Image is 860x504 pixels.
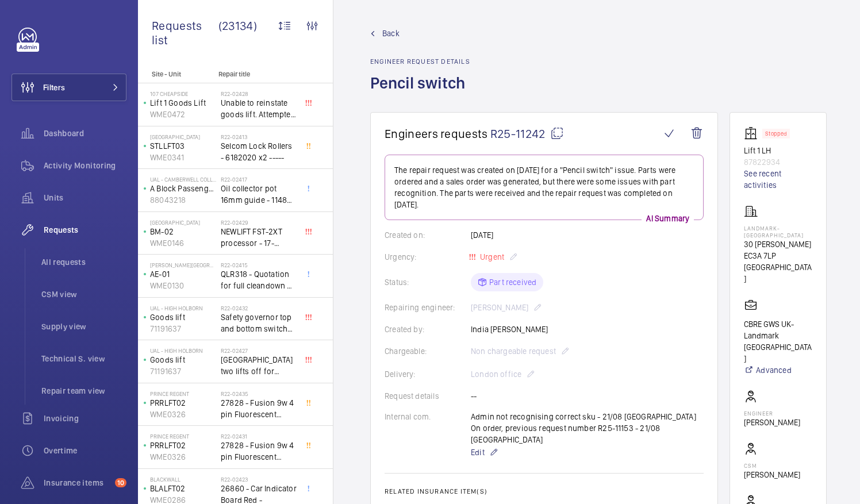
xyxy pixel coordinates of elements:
[221,133,297,140] h2: R22-02413
[44,477,110,488] span: Insurance items
[43,82,65,93] span: Filters
[44,160,126,171] span: Activity Monitoring
[744,156,812,168] p: 87822934
[744,225,812,238] p: Landmark- [GEOGRAPHIC_DATA]
[150,366,216,377] p: 71191637
[150,194,216,206] p: 88043218
[150,409,216,420] p: WME0326
[150,311,216,323] p: Goods lift
[150,397,216,409] p: PRRLFT02
[221,176,297,183] h2: R22-02417
[41,256,126,268] span: All requests
[221,97,297,120] span: Unable to reinstate goods lift. Attempted to swap control boards with PL2, no difference. Technic...
[44,413,126,424] span: Invoicing
[150,176,216,183] p: UAL - Camberwell College of Arts
[221,311,297,334] span: Safety governor top and bottom switches not working from an immediate defect. Lift passenger lift...
[150,347,216,354] p: UAL - High Holborn
[150,261,216,268] p: [PERSON_NAME][GEOGRAPHIC_DATA]
[44,445,126,456] span: Overtime
[150,152,216,163] p: WME0341
[150,390,216,397] p: Prince Regent
[744,318,812,364] p: CBRE GWS UK- Landmark [GEOGRAPHIC_DATA]
[765,132,787,136] p: Stopped
[221,433,297,440] h2: R22-02431
[41,353,126,364] span: Technical S. view
[41,321,126,332] span: Supply view
[150,237,216,249] p: WME0146
[744,410,800,417] p: Engineer
[490,126,564,141] span: R25-11242
[744,168,812,191] a: See recent activities
[221,219,297,226] h2: R22-02429
[150,440,216,451] p: PRRLFT02
[41,288,126,300] span: CSM view
[221,397,297,420] span: 27828 - Fusion 9w 4 pin Fluorescent Lamp / Bulb - Used on Prince regent lift No2 car top test con...
[221,354,297,377] span: [GEOGRAPHIC_DATA] two lifts off for safety governor rope switches at top and bottom. Immediate de...
[744,364,812,376] a: Advanced
[370,57,472,66] h2: Engineer request details
[150,109,216,120] p: WME0472
[471,447,485,458] span: Edit
[221,183,297,206] span: Oil collector pot 16mm guide - 11482 x2
[44,224,126,236] span: Requests
[221,476,297,483] h2: R22-02423
[150,323,216,334] p: 71191637
[150,354,216,366] p: Goods lift
[221,261,297,268] h2: R22-02415
[394,164,694,210] p: The repair request was created on [DATE] for a "Pencil switch" issue. Parts were ordered and a sa...
[150,305,216,311] p: UAL - High Holborn
[11,74,126,101] button: Filters
[744,145,812,156] p: Lift 1 LH
[150,226,216,237] p: BM-02
[744,126,762,140] img: elevator.svg
[221,140,297,163] span: Selcom Lock Rollers - 6182020 x2 -----
[44,192,126,203] span: Units
[221,226,297,249] span: NEWLIFT FST-2XT processor - 17-02000003 1021,00 euros x1
[150,219,216,226] p: [GEOGRAPHIC_DATA]
[44,128,126,139] span: Dashboard
[138,70,214,78] p: Site - Unit
[221,90,297,97] h2: R22-02428
[221,390,297,397] h2: R22-02435
[150,476,216,483] p: Blackwall
[744,462,800,469] p: CSM
[150,90,216,97] p: 107 Cheapside
[744,238,812,250] p: 30 [PERSON_NAME]
[744,250,812,284] p: EC3A 7LP [GEOGRAPHIC_DATA]
[150,433,216,440] p: Prince Regent
[150,97,216,109] p: Lift 1 Goods Lift
[744,417,800,428] p: [PERSON_NAME]
[150,268,216,280] p: AE-01
[115,478,126,487] span: 10
[150,133,216,140] p: [GEOGRAPHIC_DATA]
[41,385,126,397] span: Repair team view
[221,347,297,354] h2: R22-02427
[150,140,216,152] p: STLLFT03
[221,305,297,311] h2: R22-02432
[221,268,297,291] span: QLR318 - Quotation for full cleandown of lift and motor room at, Workspace, [PERSON_NAME][GEOGRAP...
[385,487,704,495] h2: Related insurance item(s)
[218,70,294,78] p: Repair title
[385,126,488,141] span: Engineers requests
[150,183,216,194] p: A Block Passenger Lift 2 (B) L/H
[642,213,694,224] p: AI Summary
[152,18,218,47] span: Requests list
[744,469,800,480] p: [PERSON_NAME]
[150,280,216,291] p: WME0130
[150,451,216,463] p: WME0326
[221,440,297,463] span: 27828 - Fusion 9w 4 pin Fluorescent Lamp / Bulb - Used on Prince regent lift No2 car top test con...
[370,72,472,112] h1: Pencil switch
[382,28,400,39] span: Back
[150,483,216,494] p: BLALFT02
